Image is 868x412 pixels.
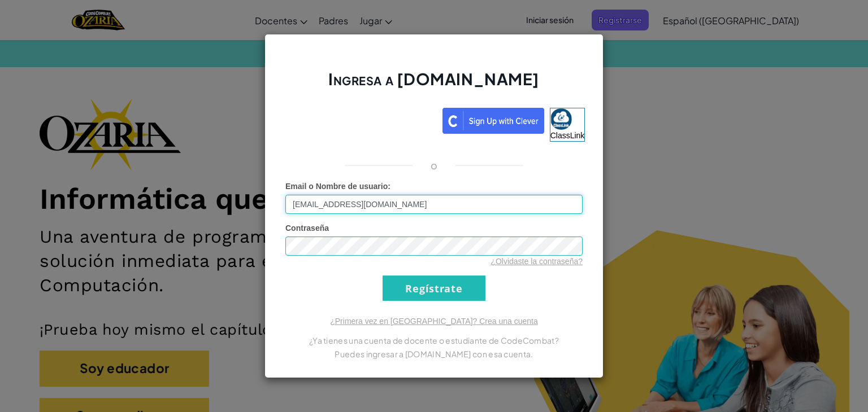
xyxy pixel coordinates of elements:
span: Email o Nombre de usuario [285,182,388,191]
p: ¿Ya tienes una cuenta de docente o estudiante de CodeCombat? [285,334,583,347]
h2: Ingresa a [DOMAIN_NAME] [285,68,583,101]
iframe: Botón de Acceder con Google [277,107,442,132]
img: clever_sso_button@2x.png [442,108,544,134]
img: classlink-logo-small.png [550,108,572,130]
a: ¿Primera vez en [GEOGRAPHIC_DATA]? Crea una cuenta [330,317,538,326]
span: Contraseña [285,223,329,233]
p: Puedes ingresar a [DOMAIN_NAME] con esa cuenta. [285,347,583,361]
p: o [431,159,437,172]
a: ¿Olvidaste la contraseña? [491,257,583,266]
input: Regístrate [383,275,485,301]
span: ClassLink [550,131,585,140]
label: : [285,181,390,192]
